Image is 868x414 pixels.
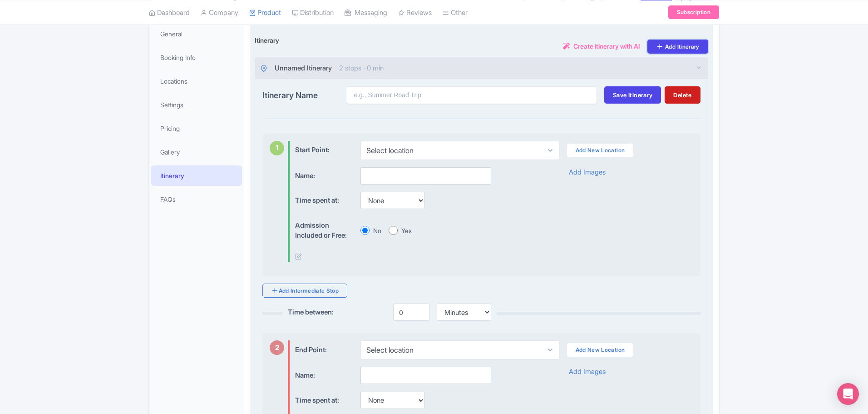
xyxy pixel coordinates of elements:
a: Booking Info [151,47,242,68]
a: Add Images [569,167,606,178]
label: Name: [295,367,353,381]
label: Time spent at: [295,392,353,406]
input: e.g., Summer Road Trip [346,86,597,104]
a: Settings [151,95,242,115]
a: FAQs [151,189,242,209]
span: Create itinerary with AI [573,41,640,51]
span: Save Itinerary [613,91,652,99]
a: Itinerary [151,165,242,186]
a: Add Images [569,367,606,377]
a: Pricing [151,118,242,139]
label: Admission Included or Free: [295,217,353,241]
label: Itinerary [255,35,279,45]
label: Itinerary Name [262,89,346,101]
a: General [151,24,242,44]
a: Add New Location [567,144,634,157]
a: Subscription [668,5,719,19]
label: Time between: [288,304,382,318]
label: End Point: [295,341,327,355]
div: 2 [270,340,284,355]
a: Create itinerary with AI [563,41,640,52]
a: Add Intermediate Stop [262,284,347,298]
span: Unnamed Itinerary [275,63,332,74]
span: 2 stops · 0 min [339,63,384,74]
div: Open Intercom Messenger [837,383,859,405]
button: Delete [665,86,700,104]
a: Add New Location [567,343,634,357]
label: No [373,226,381,235]
a: Add Itinerary [647,40,708,54]
label: Start Point: [295,141,330,155]
button: Save Itinerary [604,86,661,104]
label: Name: [295,167,353,181]
div: 1 [270,141,284,155]
label: Yes [401,226,412,235]
a: Locations [151,71,242,91]
label: Time spent at: [295,192,353,206]
a: Gallery [151,142,242,162]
